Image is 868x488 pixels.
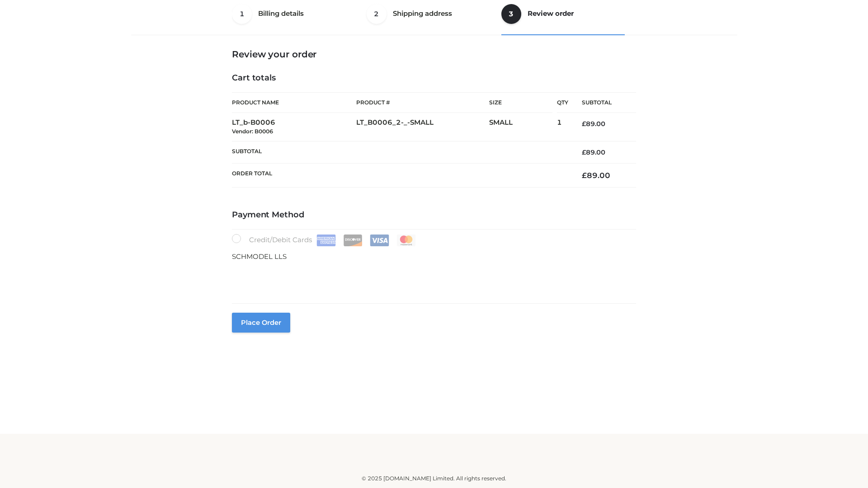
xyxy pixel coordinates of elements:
[582,171,610,180] bdi: 89.00
[232,73,636,83] h4: Cart totals
[396,235,416,246] img: Mastercard
[582,120,586,128] span: £
[370,235,389,246] img: Visa
[582,148,586,156] span: £
[230,260,634,293] iframe: Secure payment input frame
[232,49,636,60] h3: Review your order
[232,313,290,333] button: Place order
[356,113,489,141] td: LT_B0006_2-_-SMALL
[232,113,356,141] td: LT_b-B0006
[232,92,356,113] th: Product Name
[343,235,363,246] img: Discover
[232,164,568,188] th: Order Total
[232,210,636,220] h4: Payment Method
[232,141,568,163] th: Subtotal
[557,92,568,113] th: Qty
[582,148,605,156] bdi: 89.00
[568,93,636,113] th: Subtotal
[232,128,273,135] small: Vendor: B0006
[356,92,489,113] th: Product #
[489,93,552,113] th: Size
[232,251,636,263] p: SCHMODEL LLS
[582,120,605,128] bdi: 89.00
[232,234,417,246] label: Credit/Debit Cards
[557,113,568,141] td: 1
[489,113,557,141] td: SMALL
[316,235,336,246] img: Amex
[582,171,587,180] span: £
[134,474,734,483] div: © 2025 [DOMAIN_NAME] Limited. All rights reserved.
